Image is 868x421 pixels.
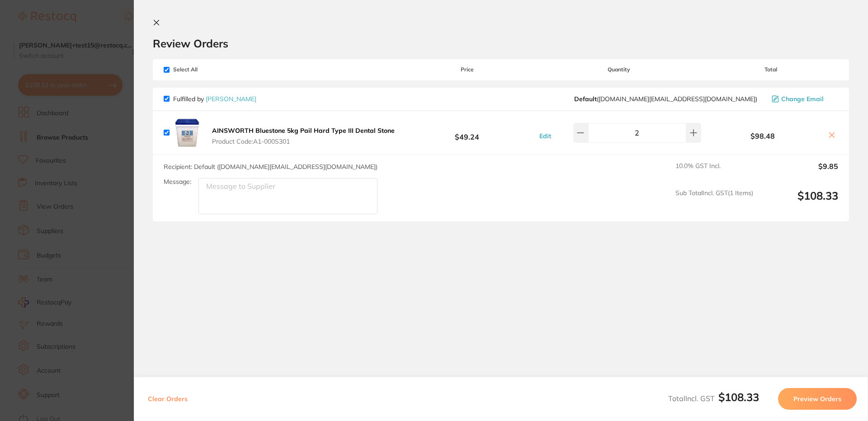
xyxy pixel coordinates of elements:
b: AINSWORTH Bluestone 5kg Pail Hard Type III Dental Stone [212,126,395,135]
b: $108.33 [718,390,759,404]
img: aWVmeQ [173,118,202,147]
b: Default [574,95,597,103]
span: Product Code: A1-000S301 [212,138,395,145]
output: $9.85 [760,162,838,182]
button: Change Email [769,95,838,103]
p: Fulfilled by [173,95,256,103]
h2: Review Orders [153,37,849,50]
span: Change Email [781,95,824,103]
span: Quantity [535,66,703,73]
button: Clear Orders [145,388,190,410]
b: $49.24 [400,124,534,141]
output: $108.33 [760,189,838,214]
span: 10.0 % GST Incl. [675,162,753,182]
span: Sub Total Incl. GST ( 1 Items) [675,189,753,214]
button: Preview Orders [778,388,857,410]
button: AINSWORTH Bluestone 5kg Pail Hard Type III Dental Stone Product Code:A1-000S301 [209,126,397,145]
span: Price [400,66,534,73]
button: Edit [537,132,554,140]
span: Total [703,66,838,73]
label: Message: [164,178,191,186]
span: Select All [164,66,254,73]
span: Recipient: Default ( [DOMAIN_NAME][EMAIL_ADDRESS][DOMAIN_NAME] ) [164,163,377,171]
a: [PERSON_NAME] [206,95,256,103]
span: customer.care@henryschein.com.au [574,95,757,103]
b: $98.48 [703,132,822,140]
span: Total Incl. GST [668,394,759,403]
